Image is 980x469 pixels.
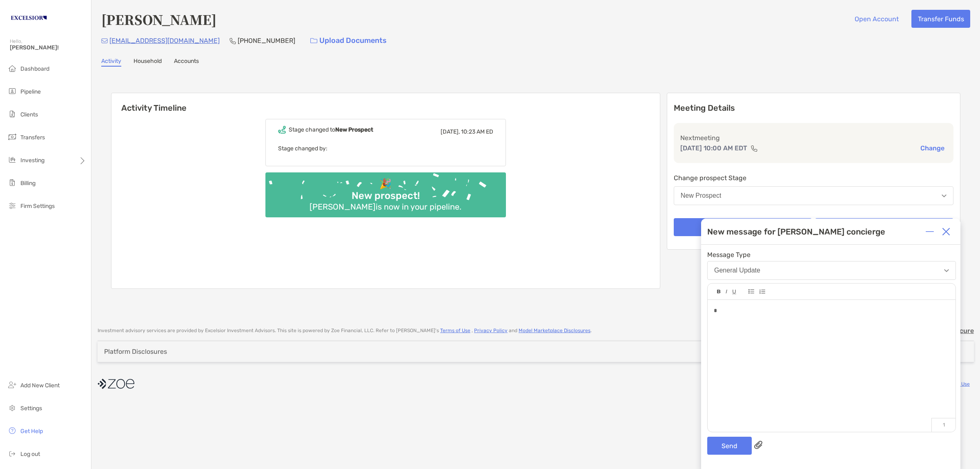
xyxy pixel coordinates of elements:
[104,348,167,355] div: Platform Disclosures
[7,63,17,73] img: dashboard icon
[229,38,236,44] img: Phone Icon
[376,178,395,190] div: 🎉
[348,190,423,202] div: New prospect!
[815,218,953,236] button: Message [PERSON_NAME]
[174,58,199,67] a: Accounts
[20,180,36,187] span: Billing
[335,126,373,133] b: New Prospect
[20,157,45,164] span: Investing
[305,32,392,49] a: Upload Documents
[98,375,134,393] img: company logo
[931,418,955,432] p: 1
[10,3,48,33] img: Zoe Logo
[440,328,470,333] a: Terms of Use
[109,36,220,46] p: [EMAIL_ADDRESS][DOMAIN_NAME]
[717,290,721,294] img: Editor control icon
[111,93,660,113] h6: Activity Timeline
[911,10,970,28] button: Transfer Funds
[441,128,460,135] span: [DATE],
[674,103,953,113] p: Meeting Details
[680,133,947,143] p: Next meeting
[7,155,17,165] img: investing icon
[714,267,760,274] div: General Update
[20,203,55,210] span: Firm Settings
[726,290,727,294] img: Editor control icon
[944,269,949,272] img: Open dropdown arrow
[942,228,950,236] img: Close
[306,202,465,212] div: [PERSON_NAME] is now in your pipeline.
[674,186,953,205] button: New Prospect
[134,58,162,67] a: Household
[474,328,508,333] a: Privacy Policy
[101,38,108,43] img: Email Icon
[98,328,592,334] p: Investment advisory services are provided by Excelsior Investment Advisors . This site is powered...
[278,126,286,134] img: Event icon
[751,145,758,152] img: communication type
[7,178,17,188] img: billing icon
[310,38,317,44] img: button icon
[20,134,45,141] span: Transfers
[7,132,17,142] img: transfers icon
[101,10,216,29] h4: [PERSON_NAME]
[7,201,17,210] img: firm-settings icon
[289,126,373,133] div: Stage changed to
[754,441,762,449] img: paperclip attachments
[461,128,493,135] span: 10:23 AM ED
[918,144,947,152] button: Change
[759,289,765,294] img: Editor control icon
[748,289,754,294] img: Editor control icon
[278,143,493,154] p: Stage changed by:
[848,10,905,28] button: Open Account
[20,405,42,412] span: Settings
[7,449,17,458] img: logout icon
[680,143,747,153] p: [DATE] 10:00 AM EDT
[20,88,41,95] span: Pipeline
[7,86,17,96] img: pipeline icon
[707,437,752,455] button: Send
[20,65,49,72] span: Dashboard
[942,194,947,197] img: Open dropdown arrow
[265,172,506,210] img: Confetti
[20,382,60,389] span: Add New Client
[7,403,17,413] img: settings icon
[681,192,722,199] div: New Prospect
[20,111,38,118] span: Clients
[238,36,295,46] p: [PHONE_NUMBER]
[101,58,121,67] a: Activity
[674,218,812,236] button: Meeting Update
[20,451,40,458] span: Log out
[7,426,17,435] img: get-help icon
[674,173,953,183] p: Change prospect Stage
[7,109,17,119] img: clients icon
[519,328,590,333] a: Model Marketplace Disclosures
[20,428,43,435] span: Get Help
[10,44,86,51] span: [PERSON_NAME]!
[707,251,956,259] span: Message Type
[926,228,934,236] img: Expand or collapse
[7,380,17,390] img: add_new_client icon
[707,261,956,280] button: General Update
[732,290,736,294] img: Editor control icon
[707,227,885,237] div: New message for [PERSON_NAME] concierge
